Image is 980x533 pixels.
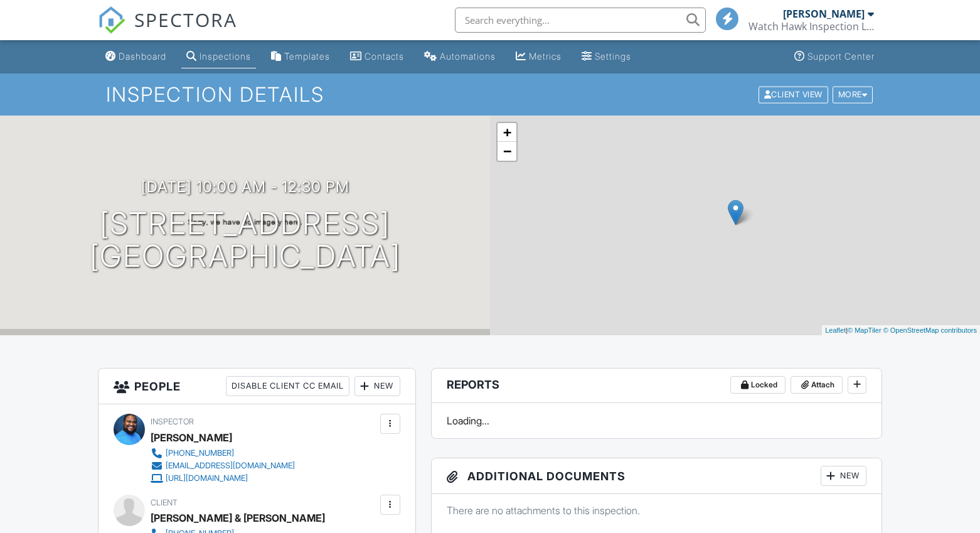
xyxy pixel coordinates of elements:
[757,89,831,99] a: Client View
[783,8,865,20] div: [PERSON_NAME]
[419,45,501,68] a: Automations (Basic)
[284,51,330,62] div: Templates
[883,326,977,334] a: © OpenStreetMap contributors
[119,51,166,62] div: Dashboard
[99,369,415,404] h3: People
[151,447,295,460] a: [PHONE_NUMBER]
[821,466,866,486] div: New
[181,45,256,68] a: Inspections
[106,83,874,105] h1: Inspection Details
[595,51,631,62] div: Settings
[498,142,516,161] a: Zoom out
[440,51,496,62] div: Automations
[529,51,562,62] div: Metrics
[365,51,404,62] div: Contacts
[848,326,881,334] a: © MapTiler
[822,325,980,336] div: |
[833,86,873,103] div: More
[789,45,880,68] a: Support Center
[100,45,171,68] a: Dashboard
[226,376,349,396] div: Disable Client CC Email
[166,473,248,483] div: [URL][DOMAIN_NAME]
[432,458,881,494] h3: Additional Documents
[134,6,237,33] span: SPECTORA
[166,461,295,471] div: [EMAIL_ADDRESS][DOMAIN_NAME]
[141,178,349,195] h3: [DATE] 10:00 am - 12:30 pm
[151,472,295,485] a: [URL][DOMAIN_NAME]
[266,45,335,68] a: Templates
[825,326,846,334] a: Leaflet
[748,20,874,33] div: Watch Hawk Inspection LLC
[345,45,409,68] a: Contacts
[511,45,567,68] a: Metrics
[98,17,237,43] a: SPECTORA
[577,45,636,68] a: Settings
[151,417,194,426] span: Inspector
[455,8,706,33] input: Search everything...
[151,509,325,527] div: [PERSON_NAME] & [PERSON_NAME]
[151,498,178,507] span: Client
[498,123,516,142] a: Zoom in
[90,207,401,274] h1: [STREET_ADDRESS] [GEOGRAPHIC_DATA]
[151,460,295,472] a: [EMAIL_ADDRESS][DOMAIN_NAME]
[759,86,828,103] div: Client View
[151,428,232,447] div: [PERSON_NAME]
[807,51,875,62] div: Support Center
[200,51,251,62] div: Inspections
[98,6,125,34] img: The Best Home Inspection Software - Spectora
[166,448,234,458] div: [PHONE_NUMBER]
[447,503,866,517] p: There are no attachments to this inspection.
[354,376,400,396] div: New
